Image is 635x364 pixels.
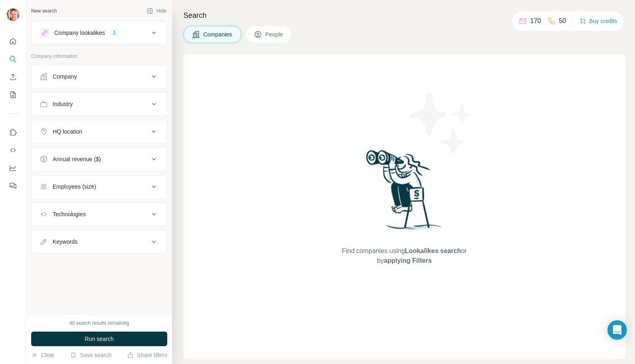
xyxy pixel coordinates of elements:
[183,10,625,21] h4: Search
[405,247,461,254] span: Lookalikes search
[6,34,19,49] button: Quick start
[53,128,82,136] div: HQ location
[53,100,73,108] div: Industry
[607,320,627,340] div: Open Intercom Messenger
[405,87,477,160] img: Surfe Illustration - Stars
[580,15,617,27] button: Buy credits
[141,5,172,17] button: Hide
[32,23,167,43] button: Company lookalikes1
[32,149,167,169] button: Annual revenue ($)
[6,143,19,158] button: Use Surfe API
[32,67,167,86] button: Company
[32,177,167,196] button: Employees (size)
[53,183,96,191] div: Employees (size)
[32,122,167,141] button: HQ location
[110,29,119,36] div: 1
[70,351,111,359] button: Save search
[53,238,77,246] div: Keywords
[85,335,114,343] span: Run search
[362,148,447,238] img: Surfe Illustration - Woman searching with binoculars
[31,7,57,15] div: New search
[6,161,19,175] button: Dashboard
[559,16,566,26] p: 50
[339,246,469,266] span: Find companies using or by
[31,53,167,60] p: Company information
[6,125,19,140] button: Use Surfe on LinkedIn
[32,232,167,251] button: Keywords
[6,179,19,193] button: Feedback
[32,94,167,114] button: Industry
[54,29,105,37] div: Company lookalikes
[69,319,129,327] div: 90 search results remaining
[53,210,86,218] div: Technologies
[53,72,77,81] div: Company
[31,332,167,346] button: Run search
[6,87,19,102] button: My lists
[6,70,19,84] button: Enrich CSV
[127,351,167,359] button: Share filters
[53,155,101,163] div: Annual revenue ($)
[530,16,541,26] p: 170
[6,52,19,66] button: Search
[384,257,432,264] span: applying Filters
[265,30,284,38] span: People
[203,30,233,38] span: Companies
[6,8,19,21] img: Avatar
[32,204,167,224] button: Technologies
[31,351,54,359] button: Clear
